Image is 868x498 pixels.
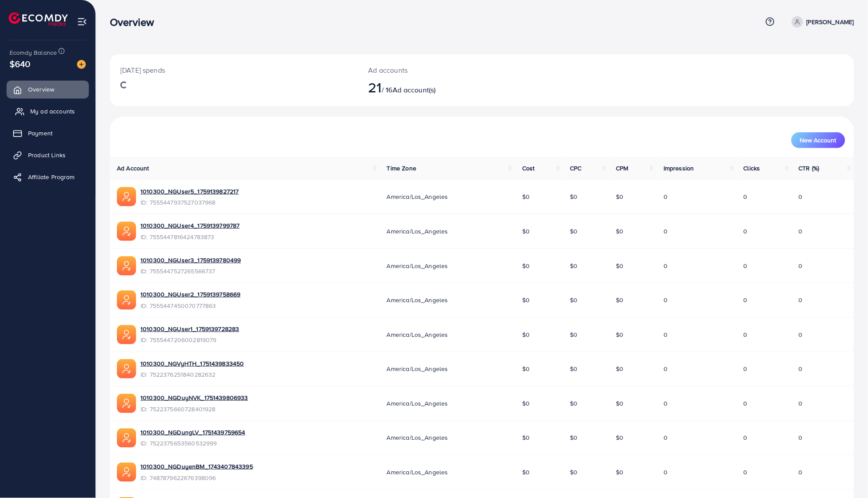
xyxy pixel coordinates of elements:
[522,364,530,373] span: $0
[387,364,448,373] span: America/Los_Angeles
[664,164,694,173] span: Impression
[387,164,416,173] span: Time Zone
[120,65,348,75] p: [DATE] spends
[744,261,748,270] span: 0
[744,192,748,201] span: 0
[387,227,448,236] span: America/Los_Angeles
[393,85,436,95] span: Ad account(s)
[799,433,803,442] span: 0
[616,433,623,442] span: $0
[387,261,448,270] span: America/Los_Angeles
[664,261,668,270] span: 0
[570,227,577,236] span: $0
[799,261,803,270] span: 0
[799,330,803,339] span: 0
[570,364,577,373] span: $0
[744,399,748,408] span: 0
[788,16,854,28] a: [PERSON_NAME]
[570,164,581,173] span: CPC
[9,12,68,26] a: logo
[387,192,448,201] span: America/Los_Angeles
[141,336,239,344] span: ID: 7555447206002819079
[141,428,246,437] a: 1010300_NGDungLV_1751439759654
[117,428,136,448] img: ic-ads-acc.e4c84228.svg
[664,227,668,236] span: 0
[522,261,530,270] span: $0
[369,77,382,97] span: 21
[744,296,748,304] span: 0
[522,227,530,236] span: $0
[522,399,530,408] span: $0
[799,399,803,408] span: 0
[117,359,136,378] img: ic-ads-acc.e4c84228.svg
[807,17,854,27] p: [PERSON_NAME]
[141,267,241,275] span: ID: 7555447527265566737
[616,399,623,408] span: $0
[10,57,31,70] span: $640
[77,17,87,27] img: menu
[570,399,577,408] span: $0
[570,433,577,442] span: $0
[141,462,253,471] a: 1010300_NGDuyenBM_1743407843395
[117,187,136,206] img: ic-ads-acc.e4c84228.svg
[141,187,239,196] a: 1010300_NGUser5_1759139827217
[141,359,244,368] a: 1010300_NGVyHTH_1751439833450
[141,233,240,241] span: ID: 7555447816424783873
[744,330,748,339] span: 0
[7,146,89,164] a: Product Links
[141,393,248,402] a: 1010300_NGDuyNVK_1751439806933
[799,296,803,304] span: 0
[664,192,668,201] span: 0
[616,468,623,477] span: $0
[800,137,836,143] span: New Account
[28,85,54,94] span: Overview
[77,60,86,69] img: image
[110,16,161,28] h3: Overview
[744,227,748,236] span: 0
[117,325,136,344] img: ic-ads-acc.e4c84228.svg
[522,296,530,304] span: $0
[799,227,803,236] span: 0
[744,468,748,477] span: 0
[570,330,577,339] span: $0
[744,433,748,442] span: 0
[664,399,668,408] span: 0
[387,468,448,477] span: America/Los_Angeles
[616,296,623,304] span: $0
[117,463,136,482] img: ic-ads-acc.e4c84228.svg
[522,330,530,339] span: $0
[799,468,803,477] span: 0
[664,296,668,304] span: 0
[117,222,136,241] img: ic-ads-acc.e4c84228.svg
[387,330,448,339] span: America/Los_Angeles
[791,132,845,148] button: New Account
[616,192,623,201] span: $0
[522,433,530,442] span: $0
[7,124,89,142] a: Payment
[141,301,241,310] span: ID: 7555447450070777863
[616,261,623,270] span: $0
[28,173,75,181] span: Affiliate Program
[141,439,246,448] span: ID: 7522375653560532999
[664,468,668,477] span: 0
[141,405,248,413] span: ID: 7522375660728401928
[141,473,253,482] span: ID: 7487879622676398096
[28,151,66,159] span: Product Links
[7,168,89,186] a: Affiliate Program
[141,370,244,379] span: ID: 7522376251840282632
[570,192,577,201] span: $0
[616,364,623,373] span: $0
[141,256,241,265] a: 1010300_NGUser3_1759139780499
[664,364,668,373] span: 0
[522,164,535,173] span: Cost
[744,164,760,173] span: Clicks
[141,290,241,299] a: 1010300_NGUser2_1759139758669
[616,330,623,339] span: $0
[30,107,75,116] span: My ad accounts
[141,325,239,333] a: 1010300_NGUser1_1759139728283
[616,164,628,173] span: CPM
[664,330,668,339] span: 0
[799,164,819,173] span: CTR (%)
[616,227,623,236] span: $0
[744,364,748,373] span: 0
